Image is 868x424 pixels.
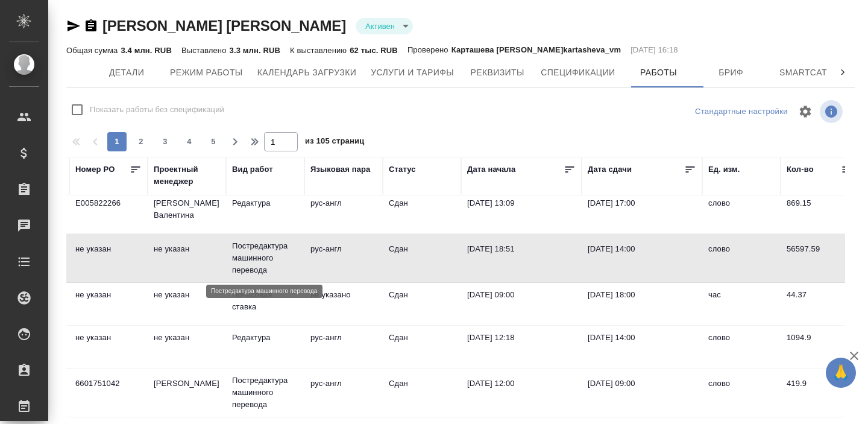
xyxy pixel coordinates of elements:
[582,283,702,325] td: [DATE] 18:00
[468,65,526,80] span: Реквизиты
[154,163,220,188] div: Проектный менеджер
[461,283,582,325] td: [DATE] 09:00
[791,97,820,126] span: Настроить таблицу
[170,65,243,80] span: Режим работы
[708,163,740,176] div: Ед. изм.
[781,283,859,325] td: 44.37
[461,372,582,414] td: [DATE] 12:00
[121,46,171,55] p: 3.4 млн. RUB
[781,191,859,233] td: 869.15
[451,44,621,56] p: Карташева [PERSON_NAME]kartasheva_vm
[304,237,383,279] td: рус-англ
[156,136,175,148] span: 3
[630,65,688,80] span: Работы
[131,136,151,148] span: 2
[781,237,859,279] td: 56597.59
[702,237,781,279] td: слово
[69,372,148,414] td: 6601751042
[820,100,845,123] span: Посмотреть информацию
[90,104,224,116] span: Показать работы без спецификаций
[69,237,148,279] td: не указан
[304,191,383,233] td: рус-англ
[180,132,199,151] button: 4
[257,65,357,80] span: Календарь загрузки
[702,372,781,414] td: слово
[831,360,851,385] span: 🙏
[383,191,461,233] td: Сдан
[305,134,364,151] span: из 105 страниц
[362,21,398,31] button: Активен
[66,19,81,33] button: Скопировать ссылку для ЯМессенджера
[407,44,451,56] p: Проверено
[702,65,760,80] span: Бриф
[180,136,199,148] span: 4
[232,289,298,313] p: Почасовая ставка
[826,358,856,388] button: 🙏
[148,191,226,233] td: [PERSON_NAME] Валентина
[232,375,298,411] p: Постредактура машинного перевода
[461,191,582,233] td: [DATE] 13:09
[787,163,814,176] div: Кол-во
[232,163,273,176] div: Вид работ
[230,46,280,55] p: 3.3 млн. RUB
[781,326,859,368] td: 1094.9
[290,46,350,55] p: К выставлению
[204,132,223,151] button: 5
[75,163,115,176] div: Номер PO
[383,326,461,368] td: Сдан
[467,163,515,176] div: Дата начала
[98,65,156,80] span: Детали
[66,46,121,55] p: Общая сумма
[148,372,226,414] td: [PERSON_NAME]
[148,326,226,368] td: не указан
[383,372,461,414] td: Сдан
[304,326,383,368] td: рус-англ
[383,237,461,279] td: Сдан
[102,17,346,34] a: [PERSON_NAME] [PERSON_NAME]
[69,326,148,368] td: не указан
[692,103,791,121] div: split button
[461,237,582,279] td: [DATE] 18:51
[69,191,148,233] td: E005822266
[350,46,398,55] p: 62 тыс. RUB
[148,283,226,325] td: не указан
[588,163,632,176] div: Дата сдачи
[204,136,223,148] span: 5
[156,132,175,151] button: 3
[304,372,383,414] td: рус-англ
[304,283,383,325] td: не указано
[582,191,702,233] td: [DATE] 17:00
[582,326,702,368] td: [DATE] 14:00
[84,19,98,33] button: Скопировать ссылку
[131,132,151,151] button: 2
[310,163,371,176] div: Языковая пара
[232,240,298,276] p: Постредактура машинного перевода
[383,283,461,325] td: Сдан
[461,326,582,368] td: [DATE] 12:18
[582,237,702,279] td: [DATE] 14:00
[702,326,781,368] td: слово
[232,197,298,209] p: Редактура
[702,191,781,233] td: слово
[356,18,413,34] div: Активен
[148,237,226,279] td: не указан
[781,372,859,414] td: 419.9
[69,283,148,325] td: не указан
[371,65,454,80] span: Услуги и тарифы
[702,283,781,325] td: час
[582,372,702,414] td: [DATE] 09:00
[232,332,298,344] p: Редактура
[631,44,678,56] p: [DATE] 16:18
[775,65,832,80] span: Smartcat
[181,46,230,55] p: Выставлено
[541,65,615,80] span: Спецификации
[389,163,416,176] div: Статус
